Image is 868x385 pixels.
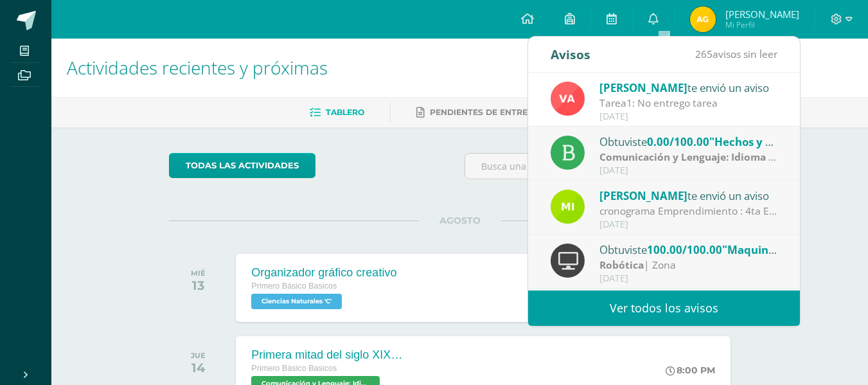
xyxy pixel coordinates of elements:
[310,102,364,123] a: Tablero
[599,204,778,219] div: cronograma Emprendimiento : 4ta Etapa
[191,360,206,375] div: 14
[191,278,206,293] div: 13
[695,47,713,61] span: 265
[599,133,778,150] div: Obtuviste en
[695,47,777,61] span: avisos sin leer
[599,80,687,95] span: [PERSON_NAME]
[599,188,687,203] span: [PERSON_NAME]
[551,82,585,116] img: 7a80fdc5f59928efee5a6dcd101d4975.png
[251,348,405,362] div: Primera mitad del siglo XIX Contexto histórico
[251,294,342,309] span: Ciencias Naturales 'C'
[67,55,328,80] span: Actividades recientes y próximas
[465,154,750,179] input: Busca una actividad próxima aquí...
[725,8,799,21] span: [PERSON_NAME]
[416,102,540,123] a: Pendientes de entrega
[722,242,867,257] span: "Maquinas sencillas: Calzo"
[251,282,337,291] span: Primero Básico Basicos
[599,150,808,164] strong: Comunicación y Lenguaje: Idioma Español
[599,96,778,111] div: Tarea1: No entrego tarea
[599,187,778,204] div: te envió un aviso
[599,258,644,272] strong: Robótica
[528,291,800,326] a: Ver todos los avisos
[599,150,778,165] div: | ZONA
[326,107,364,117] span: Tablero
[666,364,715,376] div: 8:00 PM
[551,190,585,224] img: 8f4af3fe6ec010f2c87a2f17fab5bf8c.png
[599,258,778,273] div: | Zona
[599,241,778,258] div: Obtuviste en
[169,153,315,178] a: todas las Actividades
[430,107,540,117] span: Pendientes de entrega
[551,37,590,72] div: Avisos
[599,165,778,176] div: [DATE]
[599,273,778,284] div: [DATE]
[690,6,716,32] img: 18732414cf7abd4896551aa3e8874074.png
[251,266,396,280] div: Organizador gráfico creativo
[647,134,709,149] span: 0.00/100.00
[251,364,337,373] span: Primero Básico Basicos
[599,219,778,230] div: [DATE]
[647,242,722,257] span: 100.00/100.00
[191,269,206,278] div: MIÉ
[419,215,501,226] span: AGOSTO
[191,351,206,360] div: JUE
[599,79,778,96] div: te envió un aviso
[599,111,778,122] div: [DATE]
[725,19,799,30] span: Mi Perfil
